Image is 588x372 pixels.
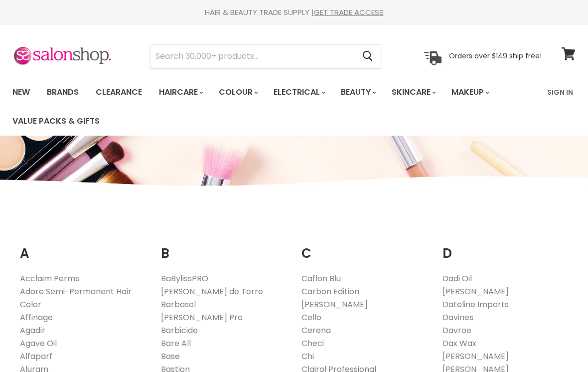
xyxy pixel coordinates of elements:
form: Product [150,44,381,68]
a: Davines [442,312,473,323]
a: Skincare [384,82,442,103]
h2: A [20,230,146,264]
a: [PERSON_NAME] Pro [161,312,243,323]
a: Value Packs & Gifts [5,111,107,132]
a: Dax Wax [442,338,476,349]
a: Sign In [541,82,579,103]
h2: C [301,230,428,264]
h2: B [161,230,287,264]
a: Dadi Oil [442,273,472,284]
a: [PERSON_NAME] [442,351,509,362]
a: Bare All [161,338,191,349]
a: Chi [301,351,314,362]
a: Barbicide [161,325,198,336]
iframe: Gorgias live chat messenger [538,325,578,362]
a: [PERSON_NAME] [301,299,368,310]
a: Checi [301,338,324,349]
a: Acclaim Perms [20,273,79,284]
a: [PERSON_NAME] [442,286,509,297]
ul: Main menu [5,78,541,136]
a: Dateline Imports [442,299,509,310]
a: GET TRADE ACCESS [314,7,384,17]
a: Cello [301,312,321,323]
a: Base [161,351,180,362]
a: Caflon Blu [301,273,341,284]
a: Cerena [301,325,331,336]
a: Carbon Edition [301,286,359,297]
a: Adore Semi-Permanent Hair Color [20,286,132,310]
a: BaBylissPRO [161,273,208,284]
a: Affinage [20,312,53,323]
a: Haircare [151,82,209,103]
a: Alfaparf [20,351,52,362]
a: New [5,82,37,103]
a: Brands [39,82,86,103]
a: [PERSON_NAME] de Terre [161,286,263,297]
a: Makeup [444,82,495,103]
a: Electrical [266,82,331,103]
a: Agave Oil [20,338,57,349]
h2: D [442,230,569,264]
a: Clearance [88,82,149,103]
p: Orders over $149 ship free! [449,51,542,60]
button: Search [354,45,381,68]
a: Barbasol [161,299,196,310]
a: Davroe [442,325,471,336]
input: Search [150,45,354,68]
a: Agadir [20,325,45,336]
a: Colour [211,82,264,103]
a: Beauty [333,82,382,103]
